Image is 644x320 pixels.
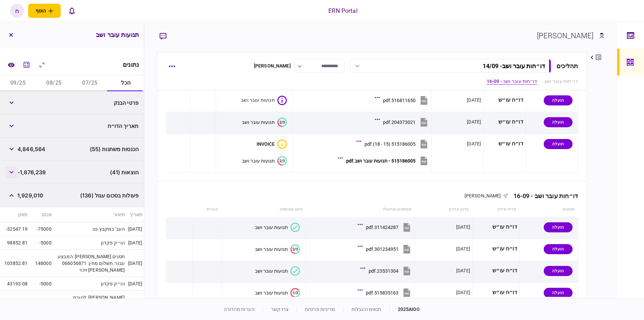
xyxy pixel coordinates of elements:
[544,222,573,232] div: הועלה
[352,307,381,312] a: תנאים והגבלות
[36,75,72,91] button: 08/25
[72,75,108,91] button: 07/25
[224,307,255,312] a: הערות מהדורה
[222,202,306,217] th: סיווג אוטומטי
[242,120,275,125] div: תנועות עובר ושב
[292,247,298,251] text: 2/3
[255,268,288,274] div: תנועות עובר ושב
[80,191,139,199] span: פעולות בסכום עגול (136)
[75,123,139,129] div: תאריך הדו״ח
[53,250,126,277] td: המבצע: [PERSON_NAME] תסנים עבור: תשלום מח-ן: 066056871 זיכוי [PERSON_NAME]
[277,139,287,149] div: איכות לא מספקת
[5,59,17,71] a: השוואה למסמך
[242,158,275,164] div: תנועות עובר ושב
[359,285,412,300] button: 515835163.pdf
[376,93,429,108] button: 516811650.pdf
[126,236,144,250] td: [DATE]
[30,277,53,291] td: -5000
[486,93,523,108] div: דו״ח עו״ש
[475,285,517,300] div: דו״ח עו״ש
[358,136,429,151] button: 515186005 (15 - 18).pdf
[30,236,53,250] td: -5000
[292,290,298,295] text: 1/3
[255,246,288,252] div: תנועות עובר ושב
[366,290,398,295] div: 515835163.pdf
[53,277,126,291] td: הו״ק פקדון
[475,263,517,278] div: דו״ח עו״ש
[483,62,545,70] div: דו״חות עובר ושב - 14/09
[108,75,144,91] button: הכל
[96,32,139,38] h3: תנועות עובר ושב
[30,250,53,277] td: 148000
[544,139,573,149] div: הועלה
[305,307,335,312] a: מדיניות פרטיות
[383,98,416,103] div: 516811650.pdf
[53,207,126,222] th: תיאור
[508,192,578,199] div: דו״חות עובר ושב - 16-09
[126,250,144,277] td: [DATE]
[75,100,139,105] div: פרטי הבנק
[475,241,517,257] div: דו״ח עו״ש
[467,119,481,125] div: [DATE]
[475,220,517,235] div: דו״ח עו״ש
[346,158,416,164] div: 515186005 - תנועות עובר ושב.pdf
[456,289,470,296] div: [DATE]
[36,59,48,71] button: הרחב\כווץ הכל
[255,288,300,298] button: 1/3תנועות עובר ושב
[241,97,275,103] div: תנועות עובר ושב
[456,267,470,274] div: [DATE]
[279,120,285,124] text: 2/3
[366,246,398,252] div: 301234951.pdf
[126,291,144,318] td: [DATE]
[28,4,61,18] button: פתח תפריט להוספת לקוח
[255,244,300,254] button: 2/3תנועות עובר ושב
[520,202,578,217] th: סטטוס
[389,306,420,313] div: © 2025 AIO
[65,4,79,18] button: פתח רשימת התראות
[544,266,573,276] div: הועלה
[556,61,578,71] div: תהליכים
[350,59,551,73] button: דו״חות עובר ושב- 14/09
[544,244,573,254] div: הועלה
[30,207,53,222] th: סכום
[456,224,470,230] div: [DATE]
[255,223,300,232] button: תנועות עובר ושב
[30,222,53,236] td: -75000
[486,115,523,130] div: דו״ח עו״ש
[359,220,412,235] button: 311424287.pdf
[17,191,43,199] span: 1,929,010
[486,136,523,151] div: דו״ח עו״ש
[53,222,126,236] td: העב' במקבץ-נט
[544,288,573,298] div: הועלה
[271,307,288,312] a: צרו קשר
[467,97,481,103] div: [DATE]
[126,222,144,236] td: [DATE]
[123,61,139,68] div: נתונים
[255,290,288,295] div: תנועות עובר ושב
[193,202,221,217] th: הערות
[369,268,398,274] div: 23531304.pdf
[17,145,45,153] span: 4,846,564
[544,95,573,105] div: הועלה
[257,141,275,147] div: INVOICE
[456,245,470,252] div: [DATE]
[383,120,416,125] div: 204373021.pdf
[359,241,412,257] button: 301234951.pdf
[473,202,520,217] th: פריט מידע
[376,115,429,130] button: 204373021.pdf
[242,156,287,166] button: 2/3תנועות עובר ושב
[339,153,429,168] button: 515186005 - תנועות עובר ושב.pdf
[467,140,481,147] div: [DATE]
[53,236,126,250] td: הו״ק פקדון
[90,145,139,153] span: הכנסות משתנות (55)
[10,4,24,18] button: ח
[255,266,300,276] button: תנועות עובר ושב
[362,263,412,278] button: 23531304.pdf
[126,207,144,222] th: תאריך
[242,118,287,127] button: 2/3תנועות עובר ושב
[20,59,33,71] button: מחשבון
[17,168,46,176] span: -1,876,239
[306,202,415,217] th: מסמכים שהועלו
[487,78,537,85] a: דו״חות עובר ושב - 16-09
